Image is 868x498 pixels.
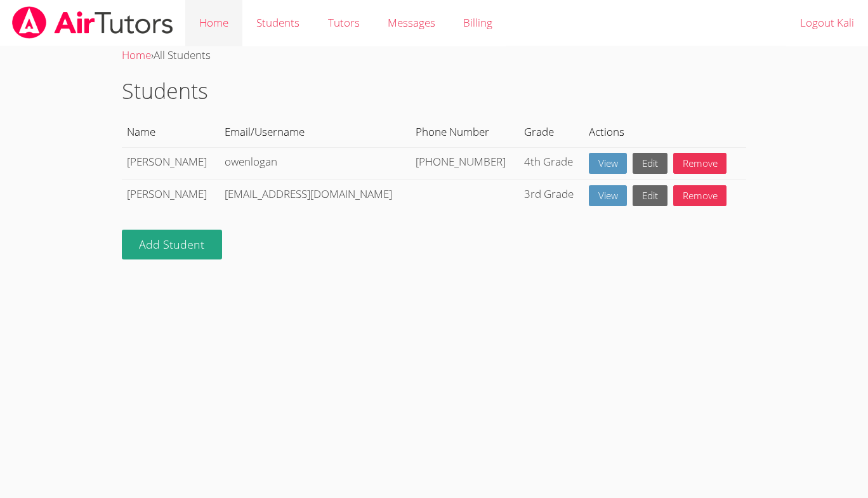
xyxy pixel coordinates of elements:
a: Remove [673,185,727,206]
img: airtutors_banner-c4298cdbf04f3fff15de1276eac7730deb9818008684d7c2e4769d2f7ddbe033.png [11,6,174,39]
td: [EMAIL_ADDRESS][DOMAIN_NAME] [219,179,411,211]
a: Add Student [122,230,223,259]
th: Name [122,118,219,147]
span: All Students [154,48,211,62]
a: Edit [633,185,667,206]
span: Messages [388,15,435,30]
td: [PERSON_NAME] [122,147,219,180]
a: Remove [673,153,727,174]
div: › [122,46,747,65]
a: View [589,153,628,174]
td: 3rd Grade [518,179,583,211]
th: Actions [583,118,746,147]
th: Phone Number [411,118,519,147]
td: [PHONE_NUMBER] [411,147,519,180]
a: Home [122,48,151,62]
th: Email/Username [219,118,411,147]
td: [PERSON_NAME] [122,179,219,211]
a: Edit [633,153,667,174]
td: owenlogan [219,147,411,180]
th: Grade [518,118,583,147]
h1: Students [122,75,747,107]
td: 4th Grade [518,147,583,180]
a: View [589,185,628,206]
